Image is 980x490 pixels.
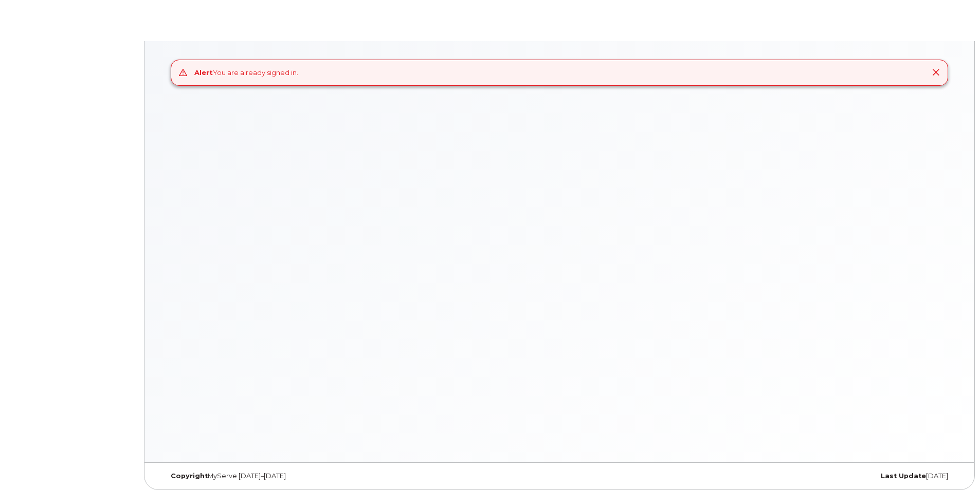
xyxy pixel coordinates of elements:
[194,68,298,78] div: You are already signed in.
[194,68,213,77] strong: Alert
[163,472,427,480] div: MyServe [DATE]–[DATE]
[171,472,208,480] strong: Copyright
[881,472,926,480] strong: Last Update
[692,472,956,480] div: [DATE]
